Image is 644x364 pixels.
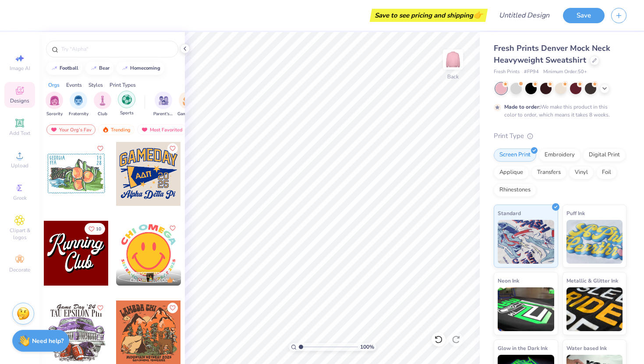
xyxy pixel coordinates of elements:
strong: Need help? [32,337,64,345]
div: Applique [494,166,529,179]
div: Embroidery [539,148,580,162]
input: Untitled Design [492,7,556,24]
div: Trending [98,124,134,135]
button: filter button [69,92,88,117]
div: Digital Print [583,148,626,162]
div: homecoming [130,66,160,71]
strong: Made to order: [504,103,541,110]
span: Neon Ink [498,276,519,285]
img: Neon Ink [498,287,554,331]
button: filter button [153,92,173,117]
span: Glow in the Dark Ink [498,343,548,353]
div: Print Type [494,131,626,141]
div: Your Org's Fav [46,124,96,135]
span: Minimum Order: 50 + [543,68,587,76]
div: Events [66,81,82,89]
span: Clipart & logos [4,227,35,241]
img: Club Image [98,95,107,106]
button: homecoming [117,62,164,75]
span: Metallic & Glitter Ink [566,276,618,285]
span: 👉 [473,10,483,20]
div: filter for Club [94,92,111,117]
img: most_fav.gif [141,127,148,133]
button: bear [85,62,113,75]
img: Metallic & Glitter Ink [566,287,623,331]
div: Screen Print [494,148,536,162]
span: 100 % [360,343,374,351]
img: most_fav.gif [50,127,57,133]
div: Orgs [48,81,60,89]
span: Fresh Prints Denver Mock Neck Heavyweight Sweatshirt [494,43,610,65]
div: football [60,66,78,71]
img: trend_line.gif [121,66,128,71]
button: Like [95,143,106,154]
button: filter button [94,92,111,117]
button: Save [563,8,605,23]
button: football [46,62,82,75]
img: Puff Ink [566,220,623,264]
img: Fraternity Image [74,95,83,106]
img: trend_line.gif [90,66,97,71]
span: Image AI [10,65,30,72]
span: Add Text [9,130,30,137]
div: filter for Sports [118,91,135,117]
span: Fraternity [69,111,88,117]
img: Back [444,51,462,68]
span: Parent's Weekend [153,111,173,117]
span: Designs [10,97,29,104]
span: Club [98,111,107,117]
button: filter button [118,92,135,117]
button: Like [85,223,105,235]
button: filter button [177,92,198,117]
span: Fresh Prints [494,68,520,76]
div: We make this product in this color to order, which means it takes 8 weeks. [504,103,612,119]
span: 10 [96,227,101,231]
div: filter for Sorority [46,92,63,117]
div: Rhinestones [494,184,536,197]
div: Back [447,73,459,81]
button: Like [167,223,178,233]
div: Print Types [110,81,136,89]
button: filter button [46,92,63,117]
img: Standard [498,220,554,264]
div: Vinyl [569,166,594,179]
span: Decorate [9,266,30,273]
div: filter for Parent's Weekend [153,92,173,117]
img: trend_line.gif [51,66,58,71]
img: Sorority Image [50,95,60,106]
div: Styles [88,81,103,89]
button: Like [167,303,178,313]
div: bear [99,66,110,71]
img: Game Day Image [183,95,193,106]
div: filter for Game Day [177,92,198,117]
img: Parent's Weekend Image [159,95,169,106]
span: Game Day [177,111,198,117]
div: filter for Fraternity [69,92,88,117]
span: Puff Ink [566,209,585,218]
img: Sports Image [122,95,132,105]
span: Standard [498,209,521,218]
span: [PERSON_NAME] [130,271,166,277]
span: Sorority [46,111,63,117]
input: Try "Alpha" [60,45,173,53]
span: Upload [11,162,28,169]
span: Water based Ink [566,343,607,353]
span: Greek [13,194,27,201]
span: Sports [120,110,134,117]
button: Like [167,143,178,154]
img: trending.gif [102,127,109,133]
button: Like [95,303,106,313]
div: Transfers [531,166,566,179]
span: Chi Omega, [GEOGRAPHIC_DATA][US_STATE] [130,277,177,284]
div: Most Favorited [137,124,187,135]
span: # FP94 [524,68,539,76]
div: Foil [596,166,617,179]
div: Save to see pricing and shipping [372,9,485,22]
